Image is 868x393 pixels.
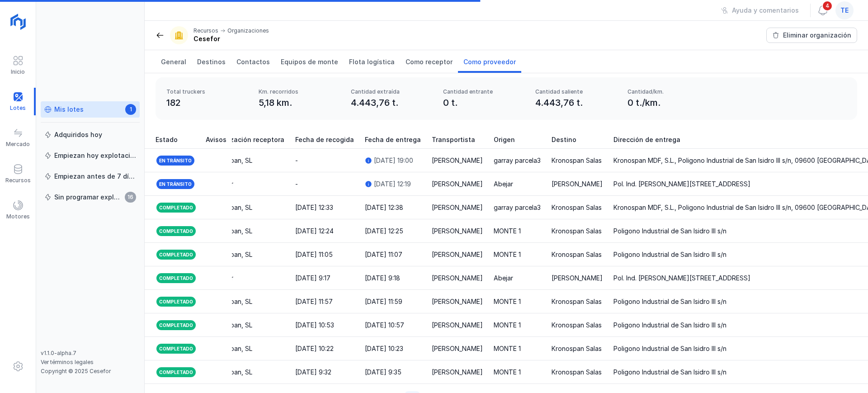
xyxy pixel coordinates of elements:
div: 182 [166,96,248,109]
div: [PERSON_NAME] [432,203,483,212]
div: Kronospan Salas [552,297,602,306]
div: Kronospan Salas [552,368,602,377]
div: 0 t. [443,96,524,109]
div: [PERSON_NAME] [432,180,483,189]
div: Poligono Industrial de San Isidro III s/n [613,250,726,259]
div: [PERSON_NAME] [432,156,483,165]
div: [DATE] 10:22 [295,344,334,353]
a: Como proveedor [458,50,521,73]
span: General [161,57,186,66]
div: Recursos [193,27,218,34]
div: En tránsito [156,155,195,166]
span: te [840,6,849,15]
div: Sin programar explotación [54,193,122,202]
span: Destino [552,135,576,144]
div: Ayuda y comentarios [732,6,799,15]
span: Destinos [197,57,226,66]
div: 4.443,76 t. [535,96,617,109]
div: Cantidad extraída [351,88,432,95]
div: MONTE 1 [494,344,521,353]
div: En tránsito [156,178,195,190]
div: [PERSON_NAME] [432,297,483,306]
div: MONTE 1 [494,227,521,236]
span: Equipos de monte [281,57,338,66]
div: [DATE] 10:57 [365,321,404,330]
div: Mercado [6,141,30,148]
a: Mis lotes1 [41,101,140,118]
a: Como receptor [400,50,458,73]
div: Completado [156,296,197,308]
div: Poligono Industrial de San Isidro III s/n [613,227,726,236]
a: Sin programar explotación16 [41,189,140,205]
div: Kronospan Salas [552,227,602,236]
span: Contactos [236,57,270,66]
div: MONTE 1 [494,250,521,259]
div: Copyright © 2025 Cesefor [41,368,140,375]
div: Pol. Ind. [PERSON_NAME][STREET_ADDRESS] [613,274,750,283]
span: Avisos [206,135,226,144]
div: Eliminar organización [783,31,851,40]
span: Estado [156,135,178,144]
div: Poligono Industrial de San Isidro III s/n [613,344,726,353]
a: General [156,50,192,73]
div: [PERSON_NAME] [432,250,483,259]
div: Adquiridos hoy [54,130,102,139]
div: [PERSON_NAME] [432,321,483,330]
div: Completado [156,366,197,378]
div: Poligono Industrial de San Isidro III s/n [613,297,726,306]
a: Empiezan hoy explotación [41,147,140,164]
button: Eliminar organización [766,28,857,43]
div: Abejar [494,274,513,283]
span: Transportista [432,135,475,144]
div: [DATE] 12:24 [295,227,334,236]
div: Cantidad saliente [535,88,617,95]
div: Cesefor [193,34,269,43]
div: MONTE 1 [494,297,521,306]
div: Empiezan hoy explotación [54,151,136,160]
span: 4 [822,0,833,11]
div: [DATE] 12:38 [365,203,403,212]
div: 5,18 km. [259,96,340,109]
div: Kronospan Salas [552,250,602,259]
div: Kronospan Salas [552,321,602,330]
a: Destinos [192,50,231,73]
div: MONTE 1 [494,321,521,330]
div: 4.443,76 t. [351,96,432,109]
a: Flota logística [344,50,400,73]
span: Flota logística [349,57,395,66]
div: Completado [156,225,197,237]
a: Ver términos legales [41,359,94,365]
div: garray parcela3 [494,203,541,212]
span: Fecha de entrega [365,135,421,144]
div: Recursos [5,177,31,184]
div: Completado [156,249,197,260]
span: Origen [494,135,515,144]
div: Inicio [11,68,25,76]
span: 1 [125,104,136,115]
div: garray parcela3 [494,156,541,165]
div: - [295,180,298,189]
div: Kronospan Salas [552,156,602,165]
div: 0 t./km. [627,96,709,109]
div: Organizaciones [227,27,269,34]
span: Como receptor [406,57,453,66]
div: [DATE] 9:32 [295,368,331,377]
div: [PERSON_NAME] [432,227,483,236]
div: Poligono Industrial de San Isidro III s/n [613,321,726,330]
div: [DATE] 19:00 [374,156,413,165]
div: MONTE 1 [494,368,521,377]
div: [DATE] 9:17 [295,274,330,283]
span: Como proveedor [463,57,516,66]
div: Motores [6,213,30,220]
div: [PERSON_NAME] [432,344,483,353]
div: [DATE] 12:33 [295,203,333,212]
div: Mis lotes [54,105,84,114]
div: Pol. Ind. [PERSON_NAME][STREET_ADDRESS] [613,180,750,189]
img: logoRight.svg [7,10,29,33]
a: Empiezan antes de 7 días [41,168,140,185]
div: [DATE] 11:59 [365,297,402,306]
div: Completado [156,319,197,331]
div: Completado [156,202,197,213]
div: [PERSON_NAME] [432,368,483,377]
div: Empiezan antes de 7 días [54,172,136,181]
